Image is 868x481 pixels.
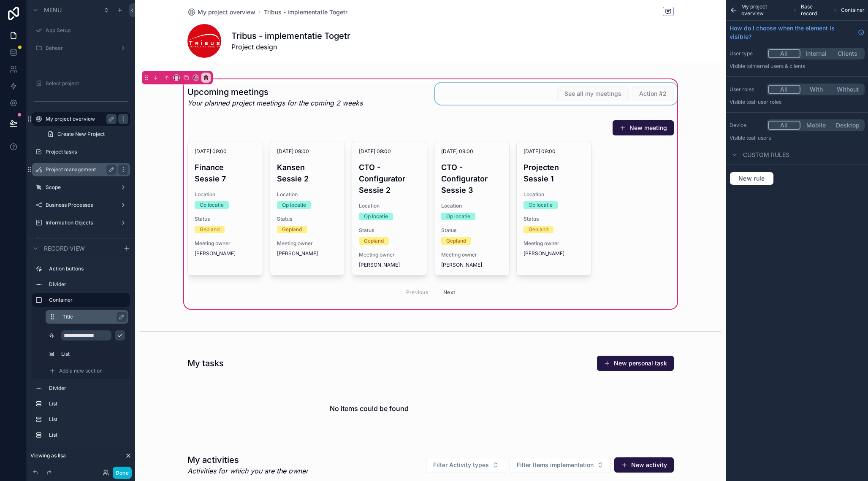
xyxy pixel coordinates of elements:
[768,49,800,58] button: All
[735,175,768,182] span: New rule
[730,24,865,41] a: How do I choose when the element is visible?
[730,86,763,93] label: User roles
[46,45,117,51] label: Beheer
[768,85,800,94] button: All
[187,8,255,16] a: My project overview
[46,219,117,226] label: Information Objects
[27,258,135,451] div: scrollable content
[730,63,865,70] p: Visible to
[49,297,123,303] label: Container
[59,368,103,374] span: Add a new section
[841,7,865,14] span: Container
[61,351,125,357] label: List
[231,30,350,42] h1: Tribus - implementatie Togetr
[751,135,771,141] span: all users
[30,452,66,459] span: Viewing as Ilsa
[46,149,128,155] label: Project tasks
[730,24,854,41] span: How do I choose when the element is visible?
[62,313,122,320] label: Title
[751,99,781,105] span: All user roles
[198,8,255,16] span: My project overview
[42,127,130,141] a: Create New Project
[46,237,128,244] label: Test & acceptance
[57,131,105,138] span: Create New Project
[49,265,127,272] label: Action buttons
[801,3,829,17] span: Base record
[768,121,800,130] button: All
[730,122,763,129] label: Device
[46,80,128,87] label: Select project
[800,121,832,130] button: Mobile
[832,85,863,94] button: Without
[44,244,85,253] span: Record view
[800,49,832,58] button: Internal
[46,202,117,208] label: Business Processes
[832,121,863,130] button: Desktop
[800,85,832,94] button: With
[231,42,350,52] span: Project design
[49,281,127,288] label: Divider
[741,3,789,17] span: My project overview
[46,184,117,191] label: Scope
[264,8,347,16] a: Tribus - implementatie Togetr
[832,49,863,58] button: Clients
[46,166,113,173] label: Project management
[49,432,127,438] label: List
[743,151,789,159] span: Custom rules
[49,385,127,392] label: Divider
[730,50,763,57] label: User type
[49,400,127,407] label: List
[44,6,62,14] span: Menu
[49,416,127,423] label: List
[46,116,113,122] label: My project overview
[730,135,865,141] p: Visible to
[46,27,128,34] label: App Setup
[730,99,865,105] p: Visible to
[113,467,132,479] button: Done
[730,172,774,185] button: New rule
[751,63,805,69] span: Internal users & clients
